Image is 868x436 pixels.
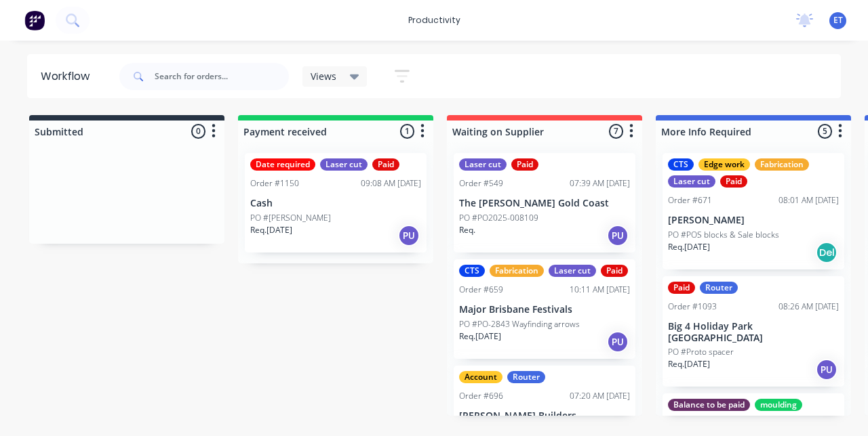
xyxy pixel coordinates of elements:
p: PO #PO2025-008109 [459,212,538,224]
p: [PERSON_NAME] [668,215,839,226]
div: Laser cut [549,265,596,277]
img: Factory [24,10,45,30]
div: Account [459,371,502,383]
p: Req. [DATE] [668,358,710,370]
div: 08:01 AM [DATE] [778,194,839,206]
p: Req. [459,224,475,236]
div: Edge work [698,158,750,171]
div: PaidRouterOrder #109308:26 AM [DATE]Big 4 Holiday Park [GEOGRAPHIC_DATA]PO #Proto spacerReq.[DATE]PU [663,276,844,387]
div: Laser cut [459,158,507,171]
div: Router [700,282,738,294]
div: Del [816,242,837,263]
div: Laser cutPaidOrder #54907:39 AM [DATE]The [PERSON_NAME] Gold CoastPO #PO2025-008109Req.PU [454,153,635,253]
span: ET [833,14,843,26]
div: CTS [459,265,485,277]
div: PU [607,331,629,353]
div: Order #659 [459,284,503,296]
div: Date required [250,158,315,171]
p: PO #PO-2843 Wayfinding arrows [459,318,580,330]
p: Cash [250,198,421,209]
span: Views [311,69,336,83]
p: The [PERSON_NAME] Gold Coast [459,198,630,209]
div: Paid [601,265,628,277]
div: Paid [372,158,399,171]
p: PO #Proto spacer [668,346,734,358]
p: Req. [DATE] [459,330,501,343]
div: Laser cut [320,158,368,171]
div: Paid [668,282,695,294]
input: Search for orders... [155,63,289,90]
div: PU [398,225,420,246]
p: Req. [DATE] [250,224,292,236]
div: Order #1093 [668,301,717,313]
div: Order #671 [668,194,712,206]
div: 08:26 AM [DATE] [778,301,839,313]
div: CTSEdge workFabricationLaser cutPaidOrder #67108:01 AM [DATE][PERSON_NAME]PO #POS blocks & Sale b... [663,153,844,269]
div: Workflow [41,68,96,85]
div: Router [507,371,545,383]
div: CTSFabricationLaser cutPaidOrder #65910:11 AM [DATE]Major Brisbane FestivalsPO #PO-2843 Wayfindin... [454,259,635,359]
div: Paid [720,175,747,188]
div: Fabrication [755,158,809,171]
div: Balance to be paid [668,399,750,411]
div: 07:20 AM [DATE] [570,390,630,402]
div: Date requiredLaser cutPaidOrder #115009:08 AM [DATE]CashPO #[PERSON_NAME]Req.[DATE]PU [245,153,427,253]
div: Order #1150 [250,177,299,190]
div: 10:11 AM [DATE] [570,284,630,296]
div: Paid [511,158,538,171]
p: Req. [DATE] [668,241,710,253]
div: CTS [668,158,694,171]
div: 07:39 AM [DATE] [570,177,630,190]
div: PU [816,359,837,380]
div: 09:08 AM [DATE] [361,177,421,190]
p: PO #[PERSON_NAME] [250,212,331,224]
div: Laser cut [668,175,715,188]
p: Big 4 Holiday Park [GEOGRAPHIC_DATA] [668,321,839,344]
div: moulding [755,399,802,411]
p: Major Brisbane Festivals [459,304,630,315]
div: Order #696 [459,390,503,402]
p: PO #POS blocks & Sale blocks [668,229,779,241]
div: Order #549 [459,177,503,190]
div: PU [607,225,629,246]
div: Fabrication [490,265,544,277]
p: [PERSON_NAME] Builders [459,410,630,422]
div: productivity [401,10,467,30]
